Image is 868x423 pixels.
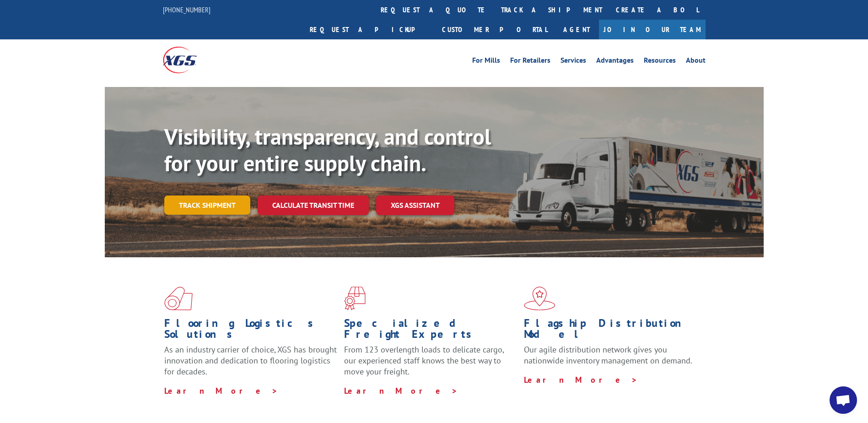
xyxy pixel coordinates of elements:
a: Customer Portal [435,20,554,39]
a: Track shipment [164,195,250,215]
img: xgs-icon-total-supply-chain-intelligence-red [164,287,193,310]
a: Learn More > [164,385,278,396]
a: XGS ASSISTANT [376,195,454,215]
a: For Retailers [510,57,550,67]
a: Join Our Team [599,20,706,39]
a: Learn More > [524,374,638,385]
p: From 123 overlength loads to delicate cargo, our experienced staff knows the best way to move you... [344,344,517,385]
span: As an industry carrier of choice, XGS has brought innovation and dedication to flooring logistics... [164,344,337,377]
img: xgs-icon-flagship-distribution-model-red [524,287,555,310]
span: Our agile distribution network gives you nationwide inventory management on demand. [524,344,692,366]
h1: Flagship Distribution Model [524,318,697,344]
h1: Flooring Logistics Solutions [164,318,337,344]
a: Learn More > [344,385,458,396]
a: Calculate transit time [258,195,369,215]
a: Advantages [596,57,634,67]
b: Visibility, transparency, and control for your entire supply chain. [164,122,491,177]
a: About [686,57,706,67]
a: For Mills [472,57,500,67]
img: xgs-icon-focused-on-flooring-red [344,287,366,310]
a: [PHONE_NUMBER] [163,5,210,14]
div: Open chat [830,386,857,414]
a: Request a pickup [303,20,435,39]
a: Services [561,57,586,67]
a: Resources [644,57,676,67]
h1: Specialized Freight Experts [344,318,517,344]
a: Agent [554,20,599,39]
